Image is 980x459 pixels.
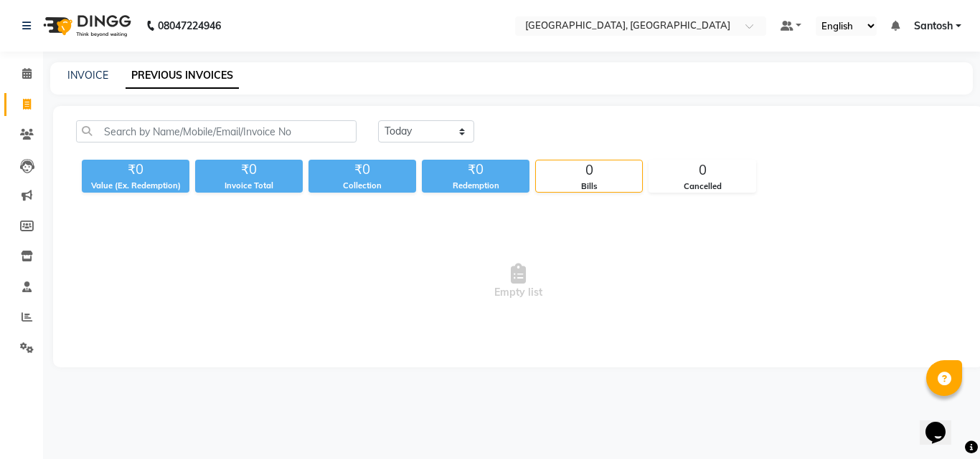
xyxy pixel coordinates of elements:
div: 0 [649,160,755,180]
a: INVOICE [67,69,108,82]
span: Santosh [914,19,953,34]
div: 0 [536,160,642,180]
b: 08047224946 [158,6,221,46]
a: PREVIOUS INVOICES [126,63,239,89]
div: Invoice Total [195,180,303,192]
div: Cancelled [649,180,755,193]
div: Redemption [422,180,529,192]
div: ₹0 [308,160,416,180]
span: Empty list [76,210,961,353]
div: ₹0 [82,160,189,180]
div: ₹0 [195,160,303,180]
img: logo [37,6,135,46]
input: Search by Name/Mobile/Email/Invoice No [76,120,357,142]
iframe: chat widget [920,402,966,445]
div: Collection [308,180,416,192]
div: Value (Ex. Redemption) [82,180,189,192]
div: Bills [536,180,642,193]
div: ₹0 [422,160,529,180]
